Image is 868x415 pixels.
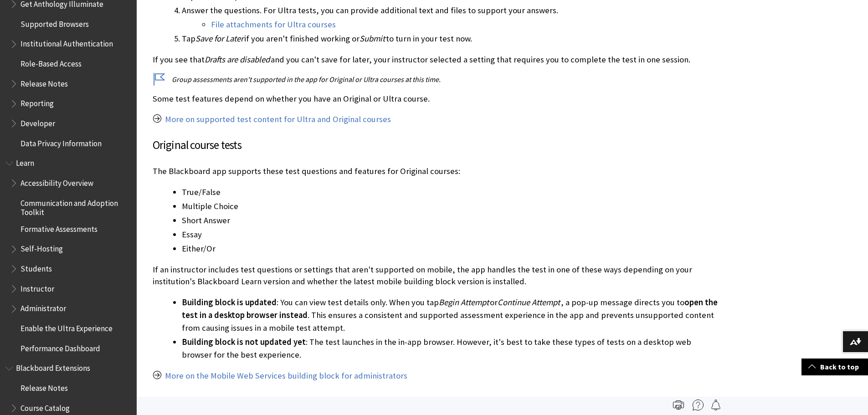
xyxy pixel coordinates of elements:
span: Submit [360,33,385,44]
a: Back to top [801,359,868,375]
span: Begin Attempt [439,297,489,307]
span: Developer [21,116,55,128]
li: Tap if you aren't finished working or to turn in your test now. [182,32,718,45]
span: open the test in a desktop browser instead [182,297,718,320]
li: Essay [182,228,718,241]
nav: Book outline for Blackboard Learn Help [5,156,131,356]
p: If you see that and you can't save for later, your instructor selected a setting that requires yo... [153,54,718,66]
span: Accessibility Overview [21,175,93,188]
span: Self-Hosting [21,241,63,254]
li: True/False [182,186,718,199]
p: Some test features depend on whether you have an Original or Ultra course. [153,93,718,105]
span: Students [21,261,52,273]
h3: Ultra course tests [153,393,718,410]
span: Data Privacy Information [21,136,102,148]
p: Group assessments aren't supported in the app for Original or Ultra courses at this time. [153,74,718,84]
span: Performance Dashboard [21,341,100,353]
span: Communication and Adoption Toolkit [21,195,130,217]
li: Short Answer [182,214,718,227]
p: The Blackboard app supports these test questions and features for Original courses: [153,165,718,177]
span: Building block is not updated yet [182,337,306,347]
img: Print [673,400,684,410]
li: : You can view test details only. When you tap or , a pop-up message directs you to . This ensure... [182,296,718,334]
span: Building block is updated [182,297,277,307]
span: Reporting [21,96,54,108]
span: Institutional Authentication [21,36,113,49]
p: If an instructor includes test questions or settings that aren't supported on mobile, the app han... [153,264,718,287]
a: File attachments for Ultra courses [211,19,336,30]
span: Enable the Ultra Experience [21,321,113,333]
span: Course Catalog [21,400,70,413]
img: Follow this page [710,400,721,410]
span: Role-Based Access [21,56,82,68]
li: : The test launches in the in-app browser. However, it's best to take these types of tests on a d... [182,336,718,361]
span: Blackboard Extensions [16,361,90,373]
span: Learn [16,156,34,168]
span: Drafts are disabled [205,54,270,65]
h3: Original course tests [153,137,718,154]
img: More help [693,400,704,410]
li: Answer the questions. For Ultra tests, you can provide additional text and files to support your ... [182,4,718,31]
span: Formative Assessments [21,221,98,234]
span: Continue Attempt [498,297,560,307]
span: Administrator [21,301,66,313]
a: More on supported test content for Ultra and Original courses [165,114,391,125]
span: Supported Browsers [21,16,89,29]
span: Release Notes [21,76,68,88]
li: Multiple Choice [182,200,718,213]
li: Either/Or [182,242,718,255]
span: Instructor [21,281,54,293]
span: Save for Later [195,33,243,44]
a: More on the Mobile Web Services building block for administrators [165,370,407,381]
span: Release Notes [21,380,68,393]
